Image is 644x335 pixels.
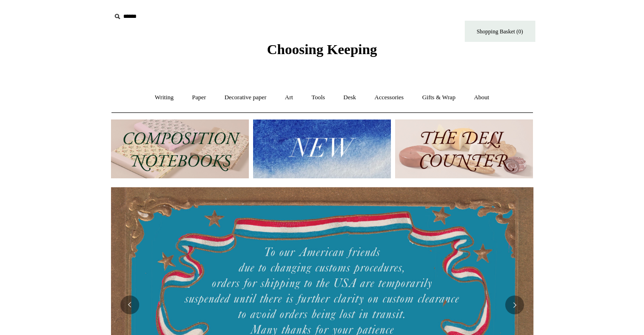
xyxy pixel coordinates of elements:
[146,85,182,110] a: Writing
[253,120,391,178] img: New.jpg__PID:f73bdf93-380a-4a35-bcfe-7823039498e1
[183,85,215,110] a: Paper
[395,120,533,178] img: The Deli Counter
[267,41,377,57] span: Choosing Keeping
[303,85,334,110] a: Tools
[335,85,365,110] a: Desk
[465,85,498,110] a: About
[267,49,377,56] a: Choosing Keeping
[111,120,249,178] img: 202302 Composition ledgers.jpg__PID:69722ee6-fa44-49dd-a067-31375e5d54ec
[465,21,535,42] a: Shopping Basket (0)
[277,85,302,110] a: Art
[505,295,524,314] button: Next
[366,85,412,110] a: Accessories
[413,85,464,110] a: Gifts & Wrap
[120,295,139,314] button: Previous
[216,85,275,110] a: Decorative paper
